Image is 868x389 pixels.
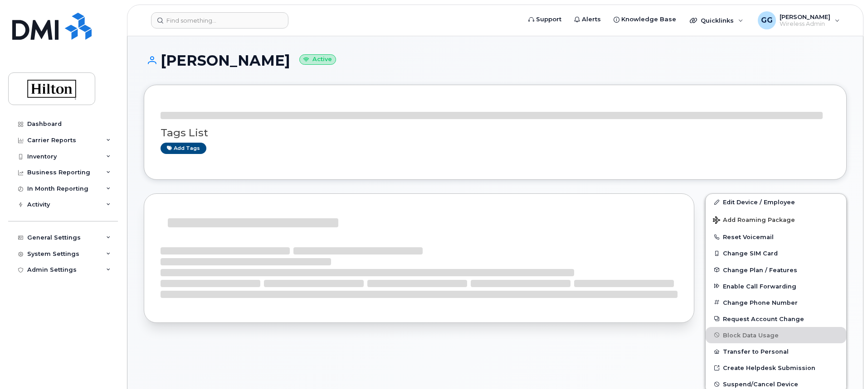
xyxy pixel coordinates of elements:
[706,294,846,311] button: Change Phone Number
[706,278,846,294] button: Enable Call Forwarding
[713,216,795,225] span: Add Roaming Package
[706,311,846,327] button: Request Account Change
[706,343,846,360] button: Transfer to Personal
[299,54,336,65] small: Active
[706,194,846,210] a: Edit Device / Employee
[144,53,847,68] h1: [PERSON_NAME]
[706,229,846,245] button: Reset Voicemail
[723,266,797,273] span: Change Plan / Features
[161,127,830,139] h3: Tags List
[706,360,846,376] a: Create Helpdesk Submission
[723,283,796,289] span: Enable Call Forwarding
[706,210,846,229] button: Add Roaming Package
[706,327,846,343] button: Block Data Usage
[706,262,846,278] button: Change Plan / Features
[706,245,846,261] button: Change SIM Card
[161,143,206,154] a: Add tags
[723,381,798,388] span: Suspend/Cancel Device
